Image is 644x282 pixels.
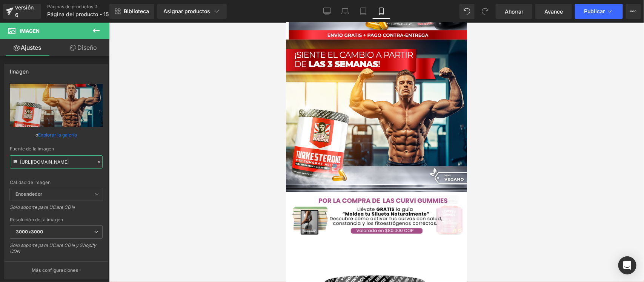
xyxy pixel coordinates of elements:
[544,8,563,15] font: Avance
[10,179,51,185] font: Calidad de imagen
[47,11,178,17] font: Página del producto - 15 [PERSON_NAME], 21:40:47
[163,8,210,14] font: Asignar productos
[20,28,40,34] font: Imagen
[10,204,75,210] font: Solo soporte para UCare CDN
[372,4,390,19] a: Móvil
[5,261,108,279] button: Más configuraciones
[47,4,93,9] font: Páginas de productos
[318,4,336,19] a: De oficina
[109,4,154,19] a: Nueva Biblioteca
[10,242,97,254] font: Solo soporte para UCare CDN y Shopify CDN
[10,217,63,222] font: Resolución de la imagen
[77,44,97,51] font: Diseño
[16,229,43,234] font: 3000x3000
[535,4,572,19] a: Avance
[505,8,523,15] font: Ahorrar
[618,256,636,274] div: Abrir Intercom Messenger
[38,132,77,138] font: Explorar la galería
[32,267,78,273] font: Más configuraciones
[56,39,111,56] a: Diseño
[15,4,34,18] font: versión 6
[10,155,103,169] input: Enlace
[3,4,41,19] a: versión 6
[478,4,493,19] button: Rehacer
[460,4,475,19] button: Deshacer
[626,4,641,19] button: Más
[35,132,38,138] font: o
[10,146,54,152] font: Fuente de la imagen
[15,191,42,197] font: Encendedor
[124,8,149,14] font: Biblioteca
[584,8,605,14] font: Publicar
[10,68,29,75] font: Imagen
[336,4,354,19] a: Computadora portátil
[47,4,134,10] a: Páginas de productos
[354,4,372,19] a: Tableta
[575,4,623,19] button: Publicar
[21,44,41,51] font: Ajustes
